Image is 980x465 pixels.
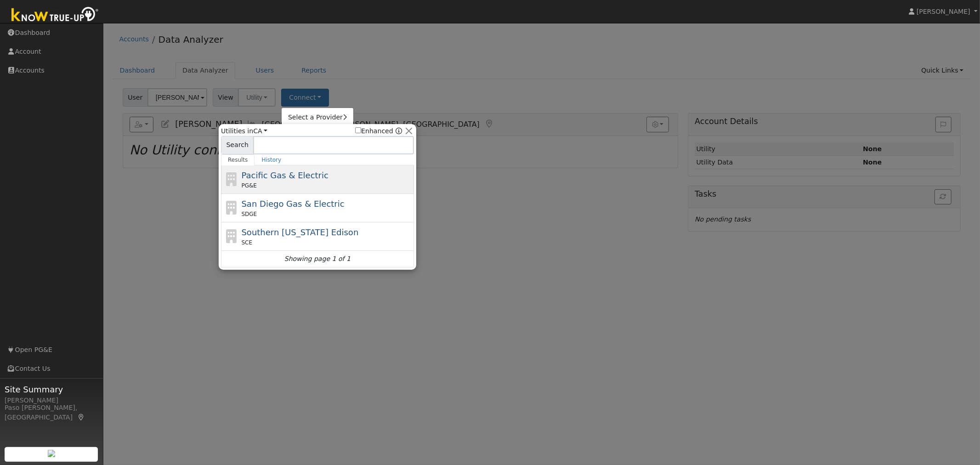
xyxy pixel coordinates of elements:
a: CA [253,127,267,135]
span: Pacific Gas & Electric [242,170,329,180]
a: Select a Provider [282,111,353,124]
img: Know True-Up [7,5,103,26]
i: Showing page 1 of 1 [284,254,351,264]
span: San Diego Gas & Electric [242,199,345,209]
a: Enhanced Providers [396,127,402,135]
a: History [255,154,288,165]
span: Site Summary [5,383,98,396]
span: Southern [US_STATE] Edison [242,227,359,237]
span: SDGE [242,210,257,218]
span: PG&E [242,181,257,190]
span: Show enhanced providers [355,126,402,136]
span: Utilities in [221,126,267,136]
a: Results [221,154,255,165]
span: Search [221,136,254,154]
input: Enhanced [355,127,361,133]
span: SCE [242,238,253,247]
a: Map [77,414,85,421]
div: Paso [PERSON_NAME], [GEOGRAPHIC_DATA] [5,403,98,422]
label: Enhanced [355,126,393,136]
img: retrieve [48,450,55,457]
span: [PERSON_NAME] [917,8,970,15]
div: [PERSON_NAME] [5,396,98,405]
